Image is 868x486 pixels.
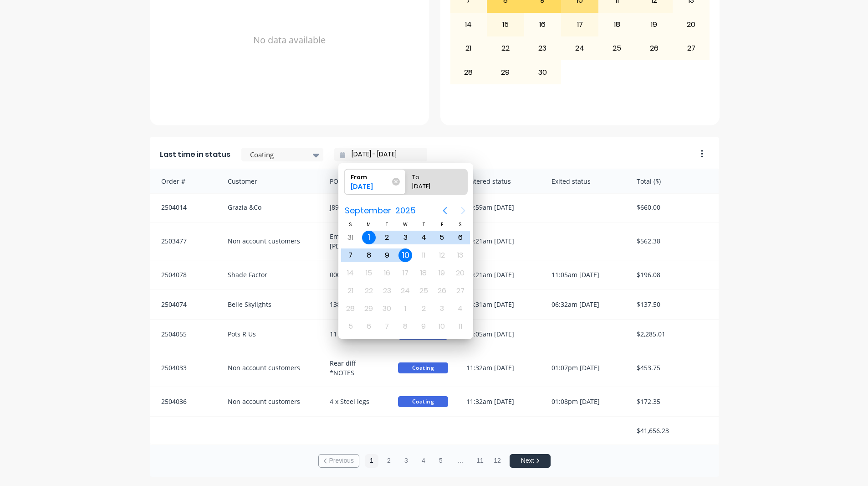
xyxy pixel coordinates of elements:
div: Friday, September 26, 2025 [435,284,449,298]
button: 2 [382,454,396,468]
div: Wednesday, October 1, 2025 [398,302,412,315]
div: Saturday, September 6, 2025 [454,231,467,244]
div: Thursday, September 25, 2025 [417,284,430,298]
div: $660.00 [628,193,719,222]
div: 21 [450,37,487,60]
div: Monday, October 6, 2025 [362,320,376,333]
div: Saturday, October 4, 2025 [454,302,467,315]
div: Friday, September 5, 2025 [435,231,449,244]
div: 19 [636,13,672,36]
div: Thursday, September 11, 2025 [417,248,430,262]
div: 01:08pm [DATE] [542,387,628,416]
div: 11 - 240153D [321,320,389,349]
div: Monday, September 15, 2025 [362,266,376,280]
div: Sunday, September 28, 2025 [344,302,357,315]
div: Tuesday, September 2, 2025 [380,231,394,244]
div: 06:32am [DATE] [542,290,628,319]
div: Sunday, September 7, 2025 [344,248,357,262]
div: Friday, September 19, 2025 [435,266,449,280]
button: 5 [434,454,448,468]
div: 10:21am [DATE] [457,222,542,260]
div: Monday, September 1, 2025 [362,231,376,244]
div: 138393 Redo [321,290,389,319]
div: Email Quote [PERSON_NAME] [321,222,389,260]
div: 2504033 [150,349,219,387]
div: Thursday, September 18, 2025 [417,266,430,280]
div: 11:32am [DATE] [457,387,542,416]
div: 2503477 [150,222,219,260]
div: 11:05am [DATE] [542,260,628,290]
div: Tuesday, September 16, 2025 [380,266,394,280]
div: 24 [562,37,598,60]
div: [DATE] [408,182,455,195]
div: 18 [599,13,635,36]
div: Thursday, October 9, 2025 [417,320,430,333]
div: Friday, September 12, 2025 [435,248,449,262]
div: F [433,221,451,228]
div: Entered status [457,169,542,193]
div: Belle Skylights [219,290,321,319]
button: Next page [454,202,472,220]
div: Thursday, September 4, 2025 [417,231,430,244]
div: M [360,221,378,228]
div: Wednesday, September 3, 2025 [398,231,412,244]
div: 15 [487,13,524,36]
div: Sunday, October 5, 2025 [344,320,357,333]
div: W [396,221,414,228]
div: 28 [450,61,487,83]
div: Tuesday, September 23, 2025 [380,284,394,298]
div: Tuesday, September 30, 2025 [380,302,394,315]
button: 11 [473,454,487,468]
div: From [347,169,393,182]
div: 2504078 [150,260,219,290]
div: Saturday, September 27, 2025 [454,284,467,298]
span: Coating [398,396,448,407]
span: ... [451,452,470,470]
div: 2504074 [150,290,219,319]
div: Today, Wednesday, September 10, 2025 [398,248,412,262]
div: 00018729 [321,260,389,290]
div: Monday, September 8, 2025 [362,248,376,262]
div: $453.75 [628,349,719,387]
div: 20 [673,13,710,36]
div: 22 [487,37,524,60]
div: Friday, October 3, 2025 [435,302,449,315]
div: 11:32am [DATE] [457,349,542,387]
div: Monday, September 22, 2025 [362,284,376,298]
div: 27 [673,37,710,60]
button: Next [510,454,551,468]
div: Sunday, September 14, 2025 [344,266,357,280]
div: Order # [150,169,219,193]
button: Previous page [436,202,454,220]
div: Wednesday, September 24, 2025 [398,284,412,298]
div: 01:07pm [DATE] [542,349,628,387]
button: 1 [365,454,378,468]
div: Wednesday, October 8, 2025 [398,320,412,333]
div: 29 [487,61,524,83]
div: Non account customers [219,387,321,416]
button: 4 [417,454,430,468]
div: $41,656.23 [628,417,719,445]
div: 2504055 [150,320,219,349]
div: Tuesday, September 9, 2025 [380,248,394,262]
div: 4 x Steel legs [321,387,389,416]
div: $2,285.01 [628,320,719,349]
div: S [451,221,469,228]
span: September [343,202,393,219]
div: PO # [321,169,389,193]
button: September2025 [339,202,422,219]
div: Thursday, October 2, 2025 [417,302,430,315]
span: Coating [398,362,448,373]
div: Monday, September 29, 2025 [362,302,376,315]
button: 12 [490,454,504,468]
div: 26 [636,37,672,60]
div: 16 [525,13,561,36]
div: Saturday, September 20, 2025 [454,266,467,280]
div: $196.08 [628,260,719,290]
div: Customer [219,169,321,193]
div: 25 [599,37,635,60]
div: Friday, October 10, 2025 [435,320,449,333]
div: 14 [450,13,487,36]
div: $172.35 [628,387,719,416]
div: Sunday, August 31, 2025 [344,231,357,244]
